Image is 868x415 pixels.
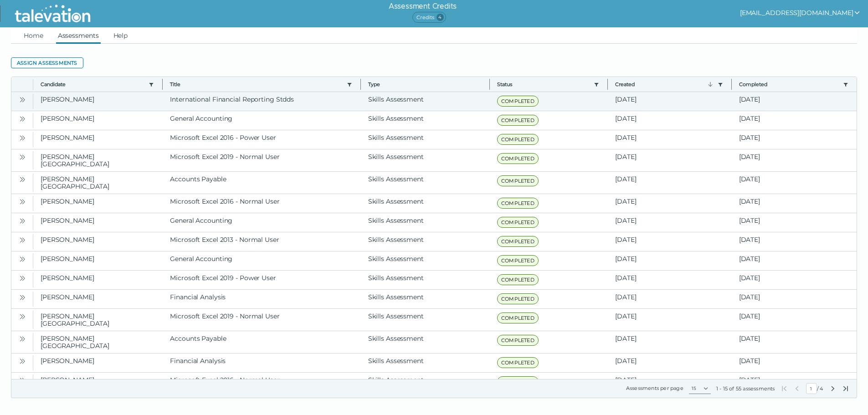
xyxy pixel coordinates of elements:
[608,290,731,308] clr-dg-cell: [DATE]
[33,213,163,232] clr-dg-cell: [PERSON_NAME]
[112,27,130,44] a: Help
[608,373,731,391] clr-dg-cell: [DATE]
[163,290,360,308] clr-dg-cell: Financial Analysis
[19,115,26,123] cds-icon: Open
[11,57,83,68] button: Assign assessments
[19,217,26,225] cds-icon: Open
[33,130,163,149] clr-dg-cell: [PERSON_NAME]
[608,354,731,372] clr-dg-cell: [DATE]
[497,115,539,126] span: COMPLETED
[842,385,849,392] button: Last Page
[437,14,444,21] span: 4
[605,74,611,94] button: Column resize handle
[17,113,28,124] button: Open
[497,198,539,209] span: COMPLETED
[33,92,163,111] clr-dg-cell: [PERSON_NAME]
[22,27,45,44] a: Home
[19,96,26,103] cds-icon: Open
[497,236,539,247] span: COMPLETED
[608,232,731,251] clr-dg-cell: [DATE]
[33,111,163,130] clr-dg-cell: [PERSON_NAME]
[361,232,490,251] clr-dg-cell: Skills Assessment
[163,354,360,372] clr-dg-cell: Financial Analysis
[19,335,26,343] cds-icon: Open
[163,251,360,270] clr-dg-cell: General Accounting
[163,271,360,289] clr-dg-cell: Microsoft Excel 2019 - Power User
[608,309,731,331] clr-dg-cell: [DATE]
[361,309,490,331] clr-dg-cell: Skills Assessment
[163,373,360,391] clr-dg-cell: Microsoft Excel 2016 - Normal User
[163,232,360,251] clr-dg-cell: Microsoft Excel 2013 - Normal User
[17,215,28,226] button: Open
[497,217,539,228] span: COMPLETED
[819,385,824,392] span: Total Pages
[361,130,490,149] clr-dg-cell: Skills Assessment
[19,236,26,244] cds-icon: Open
[163,331,360,353] clr-dg-cell: Accounts Payable
[497,96,539,107] span: COMPLETED
[33,149,163,171] clr-dg-cell: [PERSON_NAME][GEOGRAPHIC_DATA]
[361,331,490,353] clr-dg-cell: Skills Assessment
[11,2,94,25] img: Talevation_Logo_Transparent_white.png
[19,134,26,142] cds-icon: Open
[19,154,26,161] cds-icon: Open
[361,213,490,232] clr-dg-cell: Skills Assessment
[732,373,857,391] clr-dg-cell: [DATE]
[19,313,26,320] cds-icon: Open
[41,81,145,88] button: Candidate
[33,251,163,270] clr-dg-cell: [PERSON_NAME]
[33,309,163,331] clr-dg-cell: [PERSON_NAME][GEOGRAPHIC_DATA]
[497,335,539,346] span: COMPLETED
[781,385,788,392] button: First Page
[497,376,539,387] span: COMPLETED
[497,293,539,304] span: COMPLETED
[781,383,849,394] div: /
[361,194,490,213] clr-dg-cell: Skills Assessment
[732,271,857,289] clr-dg-cell: [DATE]
[33,290,163,308] clr-dg-cell: [PERSON_NAME]
[17,94,28,105] button: Open
[19,294,26,301] cds-icon: Open
[608,194,731,213] clr-dg-cell: [DATE]
[56,27,101,44] a: Assessments
[608,172,731,194] clr-dg-cell: [DATE]
[33,232,163,251] clr-dg-cell: [PERSON_NAME]
[163,130,360,149] clr-dg-cell: Microsoft Excel 2016 - Power User
[732,251,857,270] clr-dg-cell: [DATE]
[19,358,26,365] cds-icon: Open
[19,256,26,263] cds-icon: Open
[739,81,839,88] button: Completed
[17,355,28,366] button: Open
[17,333,28,344] button: Open
[497,134,539,145] span: COMPLETED
[17,253,28,264] button: Open
[19,275,26,282] cds-icon: Open
[497,357,539,368] span: COMPLETED
[487,74,493,94] button: Column resize handle
[732,172,857,194] clr-dg-cell: [DATE]
[163,111,360,130] clr-dg-cell: General Accounting
[361,92,490,111] clr-dg-cell: Skills Assessment
[33,271,163,289] clr-dg-cell: [PERSON_NAME]
[716,385,775,392] div: 1 - 15 of 55 assessments
[829,385,837,392] button: Next Page
[793,385,801,392] button: Previous Page
[732,232,857,251] clr-dg-cell: [DATE]
[33,331,163,353] clr-dg-cell: [PERSON_NAME][GEOGRAPHIC_DATA]
[729,74,734,94] button: Column resize handle
[19,377,26,384] cds-icon: Open
[608,130,731,149] clr-dg-cell: [DATE]
[19,176,26,183] cds-icon: Open
[368,81,482,88] span: Type
[497,255,539,266] span: COMPLETED
[732,149,857,171] clr-dg-cell: [DATE]
[33,172,163,194] clr-dg-cell: [PERSON_NAME][GEOGRAPHIC_DATA]
[497,274,539,285] span: COMPLETED
[732,354,857,372] clr-dg-cell: [DATE]
[412,12,446,23] span: Credits
[740,7,861,18] button: show user actions
[163,172,360,194] clr-dg-cell: Accounts Payable
[163,213,360,232] clr-dg-cell: General Accounting
[497,81,590,88] button: Status
[163,309,360,331] clr-dg-cell: Microsoft Excel 2019 - Normal User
